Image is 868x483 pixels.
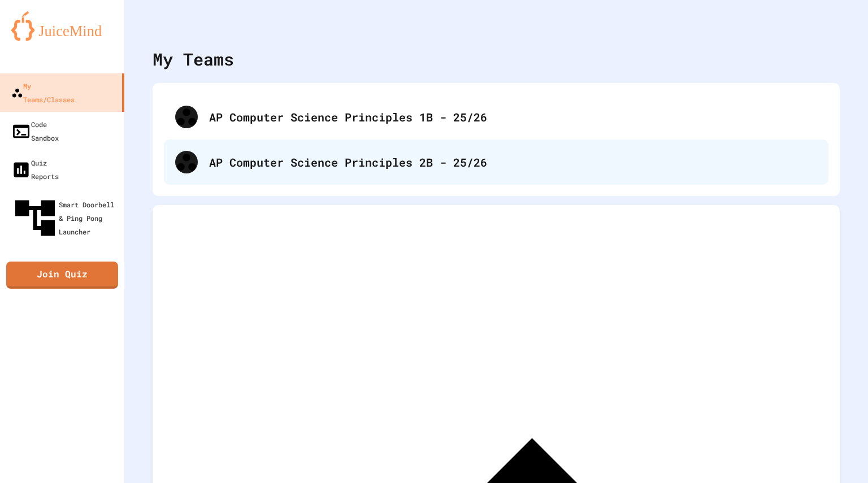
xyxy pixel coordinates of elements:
div: Code Sandbox [11,118,59,145]
div: Quiz Reports [11,156,59,183]
div: AP Computer Science Principles 2B - 25/26 [209,154,817,171]
div: AP Computer Science Principles 1B - 25/26 [209,108,817,125]
img: logo-orange.svg [11,11,113,41]
div: AP Computer Science Principles 2B - 25/26 [164,140,828,185]
div: Smart Doorbell & Ping Pong Launcher [11,194,120,242]
div: My Teams/Classes [11,79,75,106]
a: Join Quiz [6,262,118,289]
div: My Teams [153,46,234,72]
div: AP Computer Science Principles 1B - 25/26 [164,94,828,140]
